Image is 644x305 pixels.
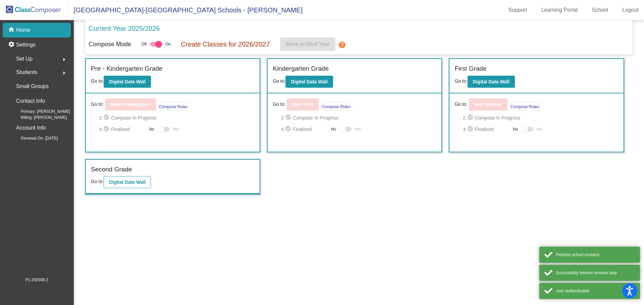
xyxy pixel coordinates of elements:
a: School [586,5,613,15]
span: Students [16,68,37,77]
span: No [331,126,336,132]
div: Successfully fetched renewal date [556,270,635,276]
p: Small Groups [16,82,49,91]
div: user authenticated [556,288,635,294]
a: Learning Portal [536,5,583,15]
button: Digital Data Wall [468,76,515,88]
mat-icon: home [8,26,16,34]
a: Support [503,5,533,15]
span: 2. Compose In Progress [463,114,619,122]
button: Digital Data Wall [285,76,333,88]
span: Go to: [91,78,104,84]
b: New Kindergarten [110,102,151,107]
mat-icon: arrow_right [60,56,68,64]
span: [GEOGRAPHIC_DATA]-[GEOGRAPHIC_DATA] Schools - [PERSON_NAME] [67,5,303,15]
b: Digital Data Wall [109,179,146,185]
button: Digital Data Wall [104,76,151,88]
p: Contact Info [16,96,45,106]
span: No [513,126,518,132]
button: Compose Rules [157,102,189,110]
button: Compose Rules [320,102,352,110]
span: 4. Finalized [463,125,509,133]
button: Compose Rules [509,102,541,110]
label: Pre - Kindergarten Grade [91,64,162,74]
span: Primary: [PERSON_NAME] [10,108,70,115]
span: Go to: [454,78,467,84]
mat-icon: check_circle [285,125,293,133]
mat-icon: check_circle [467,125,475,133]
mat-icon: check_circle [285,114,293,122]
span: 2. Compose In Progress [99,114,255,122]
span: Off [141,41,147,47]
span: 4. Finalized [99,125,146,133]
p: Create Classes for 2026/2027 [181,39,270,49]
span: Yes [354,125,361,133]
span: Set Up [16,54,33,64]
span: Billing: [PERSON_NAME] [10,115,67,121]
a: Logout [617,5,644,15]
label: Kindergarten Grade [273,64,329,74]
span: 2. Compose In Progress [281,114,437,122]
b: Digital Data Wall [473,79,509,84]
span: Go to: [273,78,285,84]
b: Digital Data Wall [291,79,327,84]
label: Second Grade [91,165,132,174]
span: 4. Finalized [281,125,328,133]
button: New Kindergarten [105,98,156,110]
span: Go to: [91,101,104,108]
p: Current Year 2025/2026 [89,23,160,33]
span: Yes [172,125,179,133]
label: First Grade [454,64,486,74]
button: New First [287,98,319,110]
b: New Second [474,102,502,107]
span: Go to: [273,101,285,108]
span: On [165,41,171,47]
b: Digital Data Wall [109,79,146,84]
mat-icon: arrow_right [60,69,68,77]
p: Home [16,26,31,34]
span: No [149,126,154,132]
mat-icon: check_circle [103,125,111,133]
span: Yes [536,125,543,133]
button: Digital Data Wall [104,176,151,188]
span: Renewal On: [DATE] [10,135,58,141]
mat-icon: settings [8,41,16,49]
p: Compose Mode [89,40,131,49]
mat-icon: check_circle [467,114,475,122]
span: Go to: [454,101,467,108]
button: New Second [469,98,507,110]
div: Fetched school contacts [556,252,635,258]
mat-icon: check_circle [103,114,111,122]
p: Account Info [16,123,46,133]
b: New First [292,102,313,107]
mat-icon: help [338,41,346,49]
button: Move to Next Year [280,37,335,51]
span: Go to: [91,179,104,184]
span: Move to Next Year [286,41,330,47]
p: Settings [16,41,36,49]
